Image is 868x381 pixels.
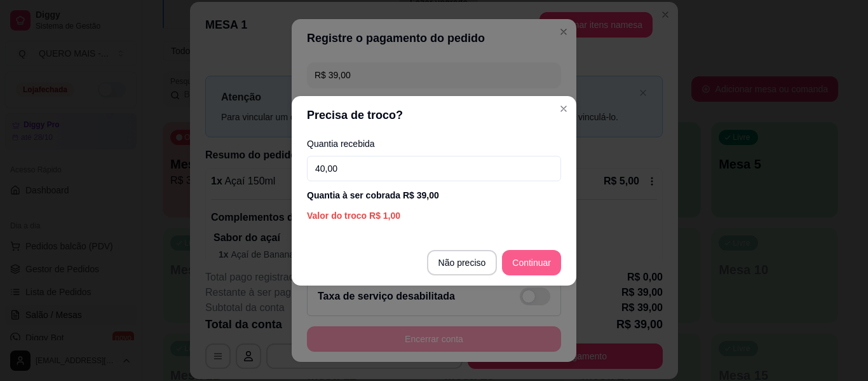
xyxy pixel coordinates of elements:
[427,250,498,275] button: Não preciso
[502,250,561,275] button: Continuar
[307,209,561,222] div: Valor do troco R$ 1,00
[292,96,576,134] header: Precisa de troco?
[553,99,574,119] button: Close
[307,189,561,202] div: Quantia à ser cobrada R$ 39,00
[307,139,561,148] label: Quantia recebida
